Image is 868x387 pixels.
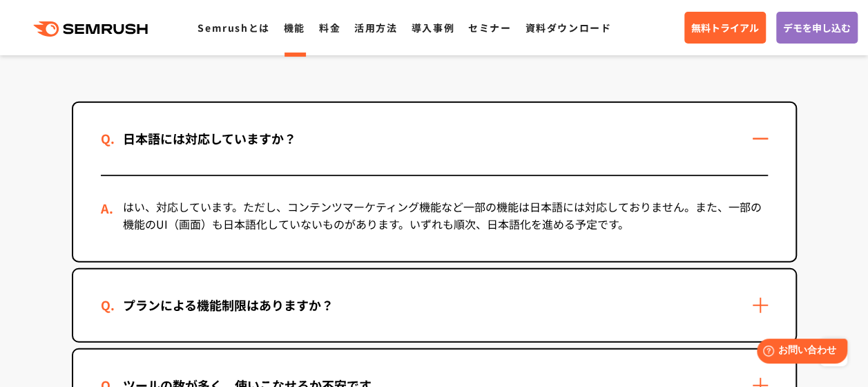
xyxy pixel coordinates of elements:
[525,21,611,35] a: 資料ダウンロード
[101,176,768,261] div: はい、対応しています。ただし、コンテンツマーケティング機能など一部の機能は日本語には対応しておりません。また、一部の機能のUI（画面）も日本語化していないものがあります。いずれも順次、日本語化を...
[691,20,759,35] span: 無料トライアル
[319,21,340,35] a: 料金
[783,20,851,35] span: デモを申し込む
[468,21,511,35] a: セミナー
[101,129,318,149] div: 日本語には対応していますか？
[284,21,305,35] a: 機能
[745,333,853,372] iframe: Help widget launcher
[101,295,356,315] div: プランによる機能制限はありますか？
[776,12,858,44] a: デモを申し込む
[197,21,269,35] a: Semrushとは
[354,21,397,35] a: 活用方法
[684,12,766,44] a: 無料トライアル
[412,21,454,35] a: 導入事例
